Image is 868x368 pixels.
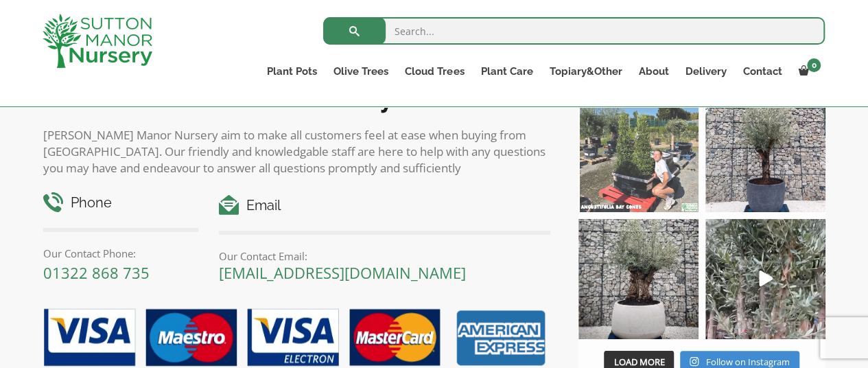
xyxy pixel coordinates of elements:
img: New arrivals Monday morning of beautiful olive trees 🤩🤩 The weather is beautiful this summer, gre... [705,219,825,339]
a: [EMAIL_ADDRESS][DOMAIN_NAME] [219,262,466,283]
a: Plant Care [472,62,541,81]
span: 0 [807,58,821,72]
a: Cloud Trees [397,62,472,81]
span: Load More [613,356,664,368]
svg: Play [759,271,773,286]
span: Follow on Instagram [706,356,790,368]
a: Plant Pots [259,62,325,81]
img: Our elegant & picturesque Angustifolia Cones are an exquisite addition to your Bay Tree collectio... [578,92,699,212]
h4: Email [219,195,550,216]
a: 0 [790,62,825,81]
img: logo [43,14,152,68]
a: About [630,62,677,81]
img: A beautiful multi-stem Spanish Olive tree potted in our luxurious fibre clay pots 😍😍 [705,92,825,212]
h4: Phone [43,192,199,214]
a: 01322 868 735 [43,262,150,283]
p: [PERSON_NAME] Manor Nursery aim to make all customers feel at ease when buying from [GEOGRAPHIC_D... [43,127,551,176]
a: Delivery [677,62,734,81]
p: Our Contact Phone: [43,245,199,262]
a: Olive Trees [325,62,397,81]
a: Contact [734,62,790,81]
p: Our Contact Email: [219,248,550,264]
input: Search... [323,17,825,45]
h2: Contact [43,84,551,113]
svg: Instagram [690,356,699,367]
a: Play [705,219,825,339]
b: Sutton Manor Nursery [132,84,393,113]
img: Check out this beauty we potted at our nursery today ❤️‍🔥 A huge, ancient gnarled Olive tree plan... [578,219,699,339]
a: Topiary&Other [541,62,630,81]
